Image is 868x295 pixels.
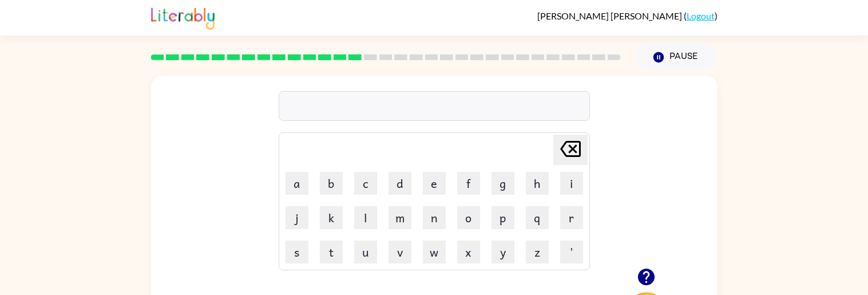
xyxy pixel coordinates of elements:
[423,241,446,263] button: w
[635,44,718,70] button: Pause
[457,172,480,195] button: f
[389,172,411,195] button: d
[320,172,343,195] button: b
[423,172,446,195] button: e
[286,172,308,195] button: a
[526,172,549,195] button: h
[354,172,377,195] button: c
[537,10,684,21] span: [PERSON_NAME] [PERSON_NAME]
[354,206,377,229] button: l
[687,10,715,21] a: Logout
[354,241,377,263] button: u
[320,241,343,263] button: t
[151,5,215,30] img: Literably
[492,241,514,263] button: y
[492,206,514,229] button: p
[526,241,549,263] button: z
[320,206,343,229] button: k
[286,241,308,263] button: s
[560,241,583,263] button: '
[389,241,411,263] button: v
[560,172,583,195] button: i
[537,10,718,21] div: ( )
[560,206,583,229] button: r
[286,206,308,229] button: j
[492,172,514,195] button: g
[423,206,446,229] button: n
[526,206,549,229] button: q
[389,206,411,229] button: m
[457,241,480,263] button: x
[457,206,480,229] button: o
